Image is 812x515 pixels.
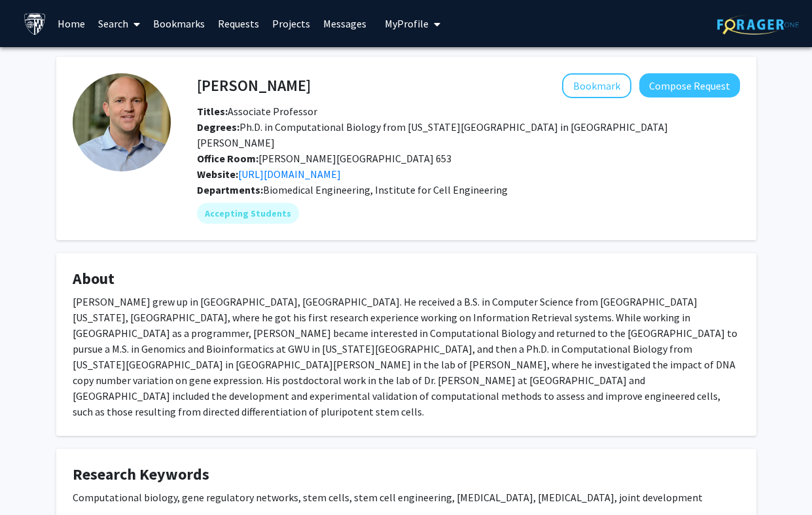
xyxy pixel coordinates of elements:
[562,73,631,98] button: Add Patrick Cahan to Bookmarks
[92,1,147,46] a: Search
[73,73,171,171] img: Profile Picture
[385,17,429,30] span: My Profile
[73,489,740,505] div: Computational biology, gene regulatory networks, stem cells, stem cell engineering, [MEDICAL_DATA...
[197,203,299,224] mat-chip: Accepting Students
[317,1,373,46] a: Messages
[238,168,341,181] a: Opens in a new tab
[73,270,740,289] h4: About
[197,120,668,149] span: Ph.D. in Computational Biology from [US_STATE][GEOGRAPHIC_DATA] in [GEOGRAPHIC_DATA][PERSON_NAME]
[639,73,740,98] button: Compose Request to Patrick Cahan
[147,1,211,46] a: Bookmarks
[197,73,311,98] h4: [PERSON_NAME]
[51,1,92,46] a: Home
[211,1,266,46] a: Requests
[266,1,317,46] a: Projects
[197,152,451,165] span: [PERSON_NAME][GEOGRAPHIC_DATA] 653
[24,12,46,35] img: Johns Hopkins University Logo
[73,294,740,419] div: [PERSON_NAME] grew up in [GEOGRAPHIC_DATA], [GEOGRAPHIC_DATA]. He received a B.S. in Computer Sci...
[197,120,239,133] b: Degrees:
[197,152,258,165] b: Office Room:
[717,14,799,35] img: ForagerOne Logo
[73,465,740,484] h4: Research Keywords
[197,105,317,118] span: Associate Professor
[197,183,263,196] b: Departments:
[263,183,508,196] span: Biomedical Engineering, Institute for Cell Engineering
[197,105,228,118] b: Titles:
[197,168,238,181] b: Website:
